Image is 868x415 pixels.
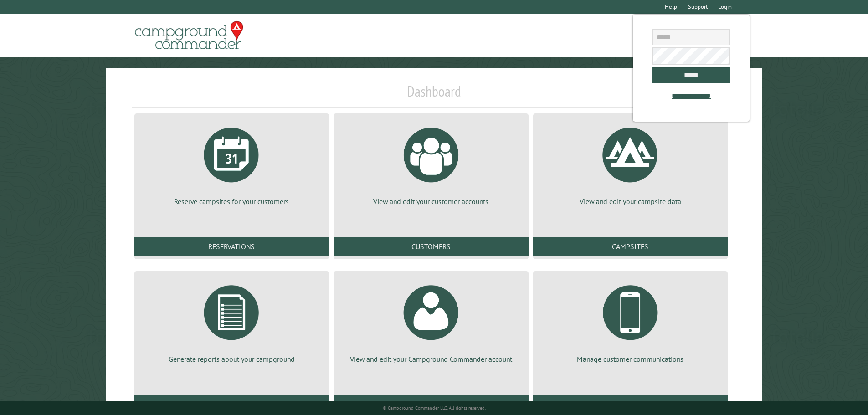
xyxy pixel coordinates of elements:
[533,237,728,256] a: Campsites
[533,395,728,413] a: Communications
[544,196,717,206] p: View and edit your campsite data
[145,121,318,206] a: Reserve campsites for your customers
[145,196,318,206] p: Reserve campsites for your customers
[544,278,717,364] a: Manage customer communications
[383,405,486,411] small: © Campground Commander LLC. All rights reserved.
[334,237,528,256] a: Customers
[344,278,517,364] a: View and edit your Campground Commander account
[344,196,517,206] p: View and edit your customer accounts
[134,395,329,413] a: Reports
[344,354,517,364] p: View and edit your Campground Commander account
[544,121,717,206] a: View and edit your campsite data
[334,395,528,413] a: Account
[145,354,318,364] p: Generate reports about your campground
[544,354,717,364] p: Manage customer communications
[344,121,517,206] a: View and edit your customer accounts
[132,82,736,108] h1: Dashboard
[132,18,246,53] img: Campground Commander
[134,237,329,256] a: Reservations
[145,278,318,364] a: Generate reports about your campground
